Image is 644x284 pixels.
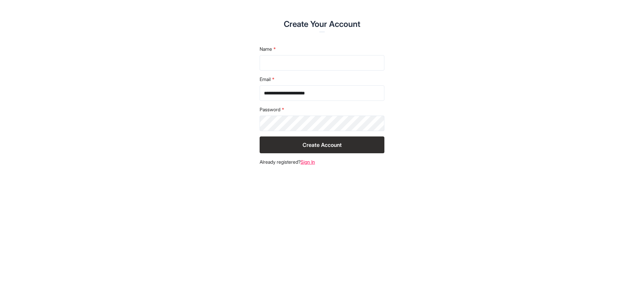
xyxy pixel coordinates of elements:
h2: Create Your Account [150,19,494,30]
label: Email [260,76,384,83]
footer: Already registered? [260,159,384,165]
button: Create Account [260,136,384,153]
label: Password [260,106,384,113]
a: Sign In [301,159,315,165]
label: Name [260,46,384,52]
